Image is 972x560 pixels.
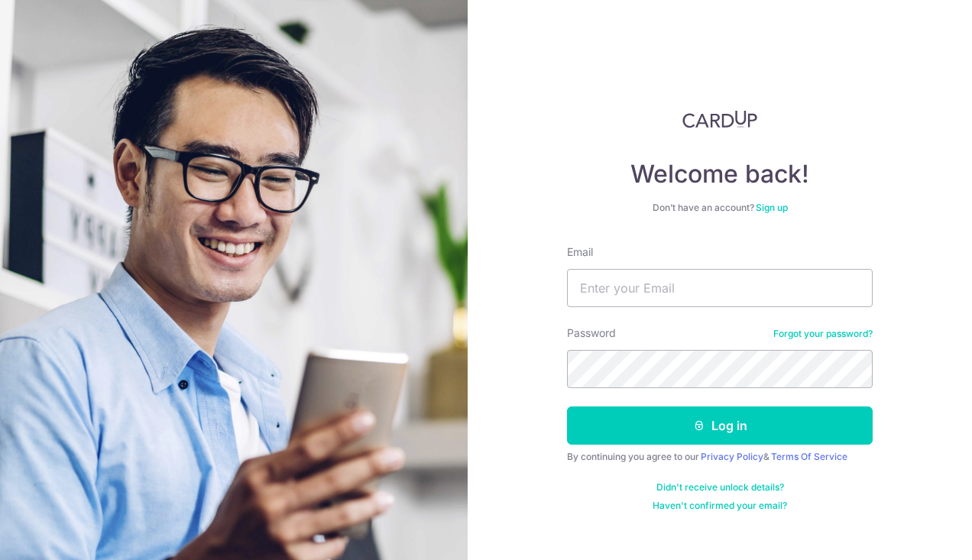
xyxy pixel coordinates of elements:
a: Sign up [756,202,788,213]
div: By continuing you agree to our & [567,451,873,463]
a: Forgot your password? [773,328,873,340]
a: Haven't confirmed your email? [653,500,787,512]
img: CardUp Logo [682,110,757,128]
a: Privacy Policy [701,451,763,462]
h4: Welcome back! [567,159,873,189]
a: Didn't receive unlock details? [656,481,784,494]
div: Don’t have an account? [567,202,873,214]
label: Email [567,244,593,260]
button: Log in [567,406,873,445]
a: Terms Of Service [771,451,847,462]
input: Enter your Email [567,269,873,307]
label: Password [567,325,616,341]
